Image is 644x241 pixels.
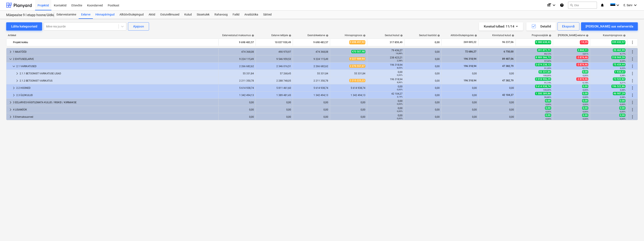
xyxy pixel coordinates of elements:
div: 5 614 938,74 [332,87,365,89]
a: Alltöövõtulepingud [117,11,146,19]
div: 0,00 [295,115,328,118]
span: help [474,34,477,37]
div: 0,00 [406,115,440,118]
div: 0,00 [332,108,365,111]
small: 3,38% [620,89,625,91]
div: Alltöövõtulepingutes [451,34,477,37]
div: Eelarvestatud maksumus [222,34,254,37]
small: 0,00% [583,103,588,106]
span: Rohkem tegevusi [630,71,635,76]
div: 0,00 [480,72,514,75]
div: 9 224 115,49 [295,58,328,61]
span: keyboard_arrow_right [8,49,13,54]
i: keyboard_arrow_down [552,3,556,8]
div: 2 288 748,05 [257,79,291,82]
span: help [622,34,626,37]
div: 0,00 [369,85,402,91]
div: 2 266 682,62 [295,65,328,68]
span: help [399,34,403,37]
div: 0,00 [443,115,477,118]
div: 0,00 [369,107,402,113]
small: 91,35% [544,67,551,69]
div: Ekspordi [562,24,575,29]
div: 0,00 [369,114,402,120]
span: 2 270 557,07 [349,64,365,68]
span: 47 382,79 [502,79,514,82]
button: Ekspordi [558,22,579,31]
small: 4,17% [620,53,625,55]
small: -0,18% [582,82,588,84]
div: 9 224 115,49 [220,58,254,61]
div: 2.1.1 BETOONIST VARIKATUSE LISAD [20,70,217,77]
span: 0,00 [619,114,625,117]
span: 269 005,22 [463,40,477,44]
span: 196 522,86 [611,85,625,88]
span: 2 074 238,13 [535,63,551,66]
small: 0,00% [583,96,588,98]
small: 0,00% [397,74,402,76]
span: 6 750,00 [503,50,514,53]
div: 2 346 016,51 [257,65,291,68]
span: Rohkem tegevusi [630,40,635,45]
div: 0,00 [295,108,328,111]
div: 1 MAATÖÖD [13,49,217,55]
div: 0,00 [295,101,328,104]
small: 2,58% [397,59,402,62]
div: Rahavoog [212,11,230,19]
div: 0,00 [443,87,477,89]
div: Aktid [146,11,158,19]
span: 55 331,84 [539,70,551,74]
small: 3,14% [397,96,402,98]
small: 3,21% [620,82,625,84]
div: 3 EELARVES KÄSITLEMATA KULUD / RISKID / KIIRMAKSE [13,99,217,106]
span: 9 380 638,43 [535,40,551,44]
div: [PERSON_NAME]-eelarve [558,34,588,37]
div: Artikkel [6,34,219,37]
div: 0,00 [406,50,440,53]
div: 2.3 ÜLDKULUD [16,92,217,99]
div: Failid [230,11,242,19]
div: 0,00 [332,101,365,104]
small: 0,00% [546,103,551,106]
button: Kuvatud tulbad:11/14 [479,22,523,31]
iframe: Chat Widget [623,221,644,241]
span: keyboard_arrow_right [15,71,20,76]
span: 89 487,06 [502,57,514,60]
span: 8 989 566,73 [535,56,551,59]
button: Otsi [568,2,597,9]
div: Mäepealse 9 I etapp hoone/üldkulud//maatööd (2101988//2101671) [6,13,49,17]
div: 5 Ettemaksuarved [13,114,217,120]
div: Eesmärkeelarve [308,34,328,37]
div: Ostutellimused [158,11,182,19]
span: 5 614 938,74 [535,85,551,88]
small: 0,00% [620,110,625,113]
span: 339 432,57 [611,40,625,44]
small: 3,38% [620,96,625,98]
span: keyboard_arrow_down [8,57,13,62]
span: Rohkem tegevusi [630,93,635,98]
div: 0,00 [220,108,254,111]
i: Abikeskus [560,3,564,8]
div: 1 342 494,13 [332,94,365,97]
button: [PERSON_NAME] uus eelarverida [581,22,638,31]
div: 0,00 [406,94,440,97]
div: 238 423,21 [369,56,402,62]
div: 1 342 494,13 [220,94,254,97]
div: 0,00 [369,100,402,105]
span: 0,00 [545,106,551,110]
span: keyboard_arrow_right [11,85,16,90]
small: 0,00% [583,74,588,77]
div: 5 614 938,74 [220,87,254,89]
div: 0,00 [257,101,291,104]
small: 3,22% [620,67,625,69]
small: -0,17% [582,67,588,69]
span: Rohkem tegevusi [630,100,635,105]
span: keyboard_arrow_right [8,100,13,105]
div: Eelarve tellijale [271,34,291,37]
small: -0,04% [582,60,588,62]
span: 0,00 [582,106,588,110]
div: 0,00 [220,115,254,118]
div: Sissetulek [194,11,212,19]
